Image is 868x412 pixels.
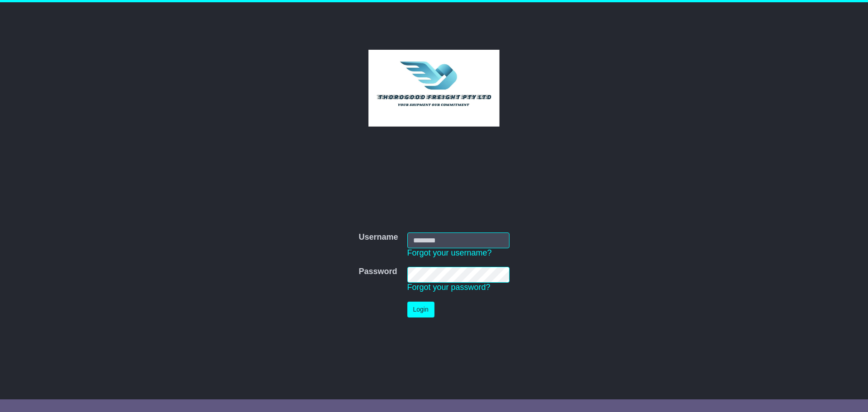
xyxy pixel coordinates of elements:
[407,248,492,257] a: Forgot your username?
[407,283,491,292] a: Forgot your password?
[368,50,500,127] img: Thorogood Freight Pty Ltd
[359,232,398,242] label: Username
[407,302,434,317] button: Login
[359,267,397,277] label: Password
